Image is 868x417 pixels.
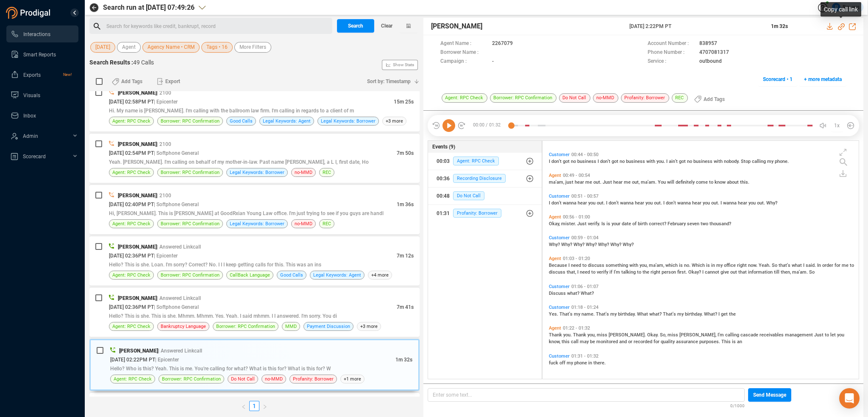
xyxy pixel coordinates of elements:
button: 1x [831,120,843,132]
span: I [549,159,551,164]
span: need [571,263,582,268]
span: ma'am, [649,263,665,268]
span: my [767,159,775,164]
button: Search [337,19,374,33]
span: I [721,200,723,206]
span: one [609,138,618,143]
button: Tags • 16 [201,42,233,53]
div: 01:31 [437,207,450,220]
span: I [803,263,806,268]
span: mister. [561,221,577,227]
span: | Answered Linkcall [157,244,201,250]
span: | 2100 [157,90,171,96]
span: Why? [549,242,561,247]
span: out [730,269,738,275]
span: date [622,221,632,227]
span: [DATE] 02:54PM PT [109,150,154,156]
span: only [794,138,804,143]
span: to [850,263,854,268]
span: | 2100 [157,193,171,199]
span: ain't [669,159,679,164]
span: hear [578,200,588,206]
span: nobody. [724,159,741,164]
span: Why? [623,242,634,247]
span: Borrower: RPC Confirmation [161,220,220,228]
span: something [606,263,629,268]
span: Exports [23,72,41,78]
span: my [610,311,618,317]
span: Well, [549,138,560,143]
span: Agency Name • CRM [147,42,195,53]
span: you [748,200,757,206]
span: Agent: RPC Check [112,271,150,279]
li: Exports [6,66,78,83]
span: I [598,159,600,164]
span: wanna [677,200,692,206]
span: [PERSON_NAME] [118,244,157,250]
span: Inbox [23,113,36,119]
span: [PERSON_NAME] [118,141,157,147]
span: till [774,269,781,275]
span: no [687,159,693,164]
span: business [626,159,646,164]
span: CallBack Language [230,271,270,279]
span: you [588,200,597,206]
span: More Filters [239,42,266,53]
span: Agent: RPC Check [453,157,499,165]
span: birthday. [618,311,637,317]
span: [DATE] [95,42,110,53]
span: phone. [775,159,789,164]
span: ma'am, [549,179,565,185]
span: of [632,221,638,227]
span: about [727,179,740,185]
button: Sort by: Timestamp [362,75,420,88]
span: the [643,269,651,275]
div: [PERSON_NAME]| Answered Linkcall[DATE] 02:36PM PT| Softphone General7m 41sHello? This is she. Thi... [89,288,420,337]
span: Tags • 16 [206,42,228,53]
span: 7m 41s [397,304,414,310]
span: cannot [705,269,721,275]
span: give [721,269,730,275]
button: Add Tags [689,92,730,106]
span: you [736,138,745,143]
span: 7m 50s [397,150,414,156]
span: right [737,263,748,268]
span: I [577,269,580,275]
span: is [706,263,711,268]
span: business [577,159,598,164]
span: person [662,269,677,275]
span: Add Tags [121,75,142,88]
span: will [667,179,676,185]
span: that, [567,269,577,275]
button: More Filters [234,42,271,53]
span: Show Stats [393,14,414,116]
span: with [714,159,724,164]
button: Agent [117,42,141,53]
span: you, [640,263,649,268]
span: Just [577,221,588,227]
span: I [549,200,551,206]
span: +3 more [382,117,406,126]
span: information [748,269,774,275]
span: out. [757,200,766,206]
span: no [571,159,577,164]
span: I'm [614,269,621,275]
span: I [702,269,705,275]
span: Borrower: RPC Confirmation [161,117,220,125]
span: Export [165,75,180,88]
span: Legal Keywords: Borrower [230,220,284,228]
li: Interactions [6,25,78,42]
span: business [693,159,714,164]
button: 00:48Do Not Call [428,188,542,204]
span: | Softphone General [154,202,199,207]
span: REC [323,220,331,228]
span: You [658,179,667,185]
span: 1x [834,119,840,132]
span: Visuals [23,92,40,98]
span: That's [663,311,677,317]
span: So [772,263,779,268]
span: What? [704,311,718,317]
span: your [612,221,622,227]
span: correct? [649,221,668,227]
span: Smart Reports [23,52,56,58]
